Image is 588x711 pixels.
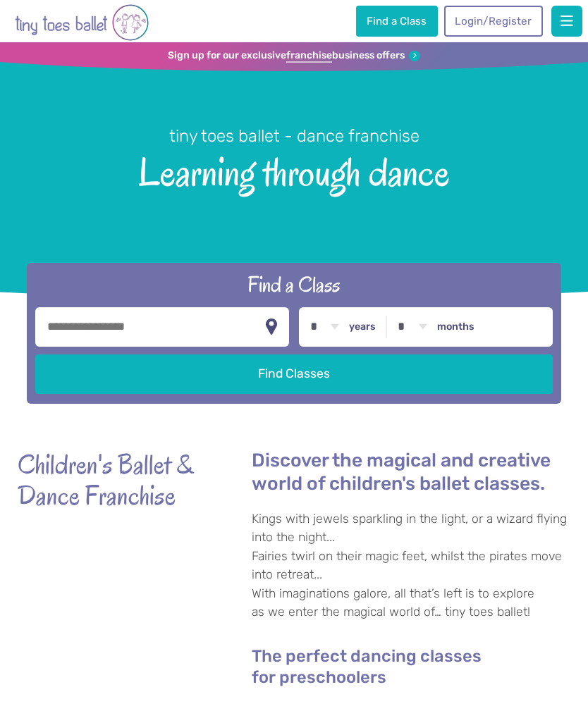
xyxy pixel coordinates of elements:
h2: Discover the magical and creative world of children's ballet classes. [252,449,570,495]
a: for preschoolers [252,669,386,688]
button: Find Classes [35,354,552,394]
a: Login/Register [444,6,543,37]
label: months [437,321,474,333]
strong: franchise [286,49,332,63]
span: Learning through dance [20,148,568,194]
img: tiny toes ballet [15,3,149,42]
small: tiny toes ballet - dance franchise [169,126,419,146]
h4: The perfect dancing classes [252,646,570,688]
label: years [349,321,376,333]
p: Kings with jewels sparkling in the light, or a wizard flying into the night... Fairies twirl on t... [252,509,570,621]
a: Sign up for our exclusivefranchisebusiness offers [168,49,420,63]
strong: Children's Ballet & Dance Franchise [18,449,215,511]
a: Find a Class [356,6,438,37]
h2: Find a Class [35,271,552,299]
